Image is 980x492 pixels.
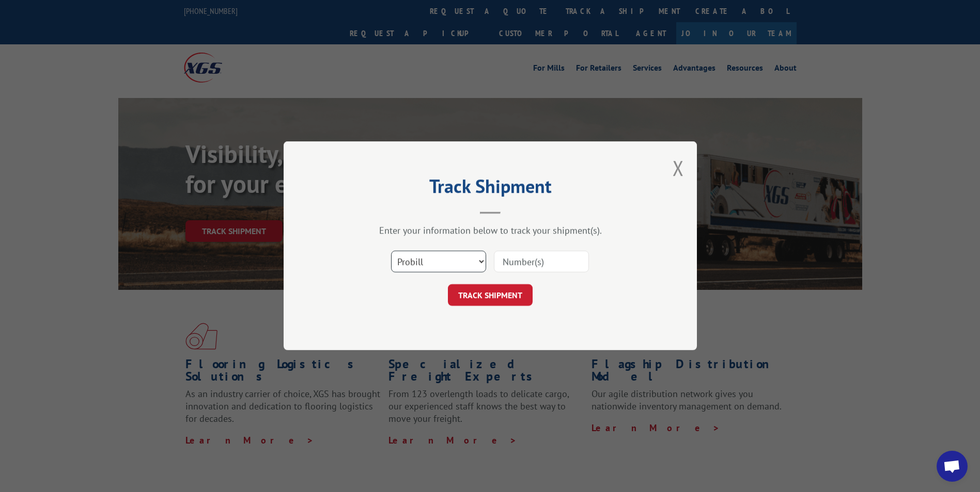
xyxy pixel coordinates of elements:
[494,251,589,273] input: Number(s)
[448,285,533,306] button: TRACK SHIPMENT
[335,225,645,237] div: Enter your information below to track your shipment(s).
[937,451,968,482] div: Open chat
[335,179,645,199] h2: Track Shipment
[673,154,684,182] button: Close modal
